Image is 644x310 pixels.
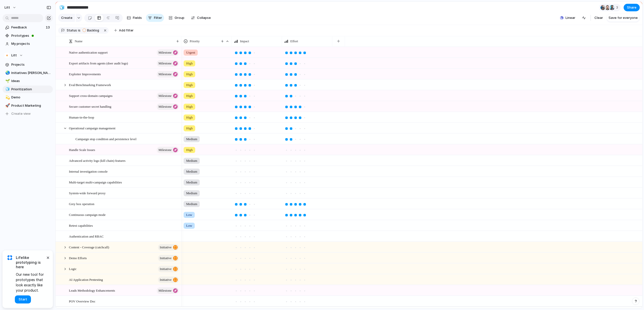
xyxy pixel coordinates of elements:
span: Create [61,15,72,20]
span: 3 [616,5,620,10]
span: Native authentication support [69,49,108,55]
button: Milestone [157,93,179,99]
span: Content - Coverage (catchcall) [69,244,109,250]
span: Logic [69,266,76,272]
span: High [186,147,193,152]
div: 🚀Product Marketing [3,102,53,109]
span: High [186,93,193,98]
span: Start [19,297,27,302]
button: 🌏 [5,70,10,75]
button: Milestone [157,103,179,110]
span: Product Marketing [11,103,51,108]
span: Human-in-the-loop [69,114,94,120]
span: Feedback [11,25,44,30]
span: Support cross-domain campaigns [69,93,112,98]
button: Add filter [111,27,137,34]
span: Milestone [158,287,172,294]
span: Eval/Benchmarking Framework [69,82,111,88]
div: 💫 [5,95,9,100]
span: Milestone [158,103,172,110]
span: Export artifacts from agents (doer audit logs) [69,60,128,66]
span: Ideas [11,79,51,84]
span: Demo Efforts [69,255,87,261]
span: Effort [290,39,298,44]
a: Projects [3,61,53,68]
button: Milestone [157,71,179,77]
button: 🚀 [5,103,10,108]
span: Name [75,39,83,44]
a: Feedback13 [3,24,53,31]
span: Initiatives [PERSON_NAME] [11,70,51,75]
span: High [186,104,193,109]
span: Status [67,28,77,33]
button: Fields [125,14,144,22]
span: Advanced activity logs (kill chain) features [69,158,126,163]
span: Priority [190,39,200,44]
span: Medium [186,137,197,142]
span: High [186,72,193,77]
button: Create [58,14,75,22]
span: Medium [186,202,197,207]
a: My projects [3,40,53,48]
span: 13 [46,25,51,30]
button: initiative [158,244,179,251]
div: 🧊 [5,86,9,92]
span: Our new tool for prototypes that look exactly like your product. [16,272,45,293]
button: 💫 [5,95,10,100]
span: High [186,83,193,88]
span: Fields [133,15,142,20]
div: 🧊Prioritization [3,86,53,93]
span: Internal investigation console [69,168,108,174]
span: Milestone [158,92,172,99]
span: POV Overview Doc [69,298,95,304]
span: Backlog [87,28,99,33]
span: Medium [186,191,197,196]
span: Leads Methodology Enhancements [69,287,115,293]
button: 🧊 [5,87,10,92]
span: Operational campaign management [69,125,115,131]
span: My projects [11,41,51,46]
span: initiative [160,255,172,262]
a: 🌏Initiatives [PERSON_NAME] [3,69,53,77]
button: Backlog [81,28,102,33]
span: Milestone [158,49,172,56]
button: 🌱 [5,79,10,84]
span: Continuous campaign mode [69,212,106,217]
button: Clear [592,14,605,22]
span: initiative [160,265,172,273]
button: Milestone [157,49,179,56]
a: Prototypes [3,32,53,40]
span: Secure customer secret handling [69,103,111,109]
span: is [78,28,80,33]
a: 🌱Ideas [3,77,53,85]
span: initiative [160,276,172,283]
span: Campaign stop condition and persistence level [75,136,136,142]
span: Milestone [158,60,172,67]
button: Create view [3,110,53,118]
button: is [77,28,82,33]
span: Retest capabilities [69,222,93,228]
button: Share [624,4,640,11]
button: Litt [2,4,19,12]
span: High [186,126,193,131]
button: Start [15,295,31,303]
div: 🌏 [5,70,9,76]
span: initiative [160,244,172,251]
span: Milestone [158,146,172,153]
span: Handle Scale Issues [69,147,95,152]
button: Milestone [157,60,179,67]
span: Medium [186,158,197,163]
span: Litt [5,5,10,10]
button: Linear [558,14,577,22]
a: 💫Demo [3,94,53,101]
span: Exploiter Improvements [69,71,101,77]
span: Create view [11,111,31,116]
span: Low [186,212,192,217]
span: Linear [566,15,575,20]
span: Milestone [158,71,172,78]
span: Prioritization [11,87,51,92]
span: Add filter [119,28,134,33]
span: Collapse [197,15,211,20]
div: 🌱 [5,78,9,84]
